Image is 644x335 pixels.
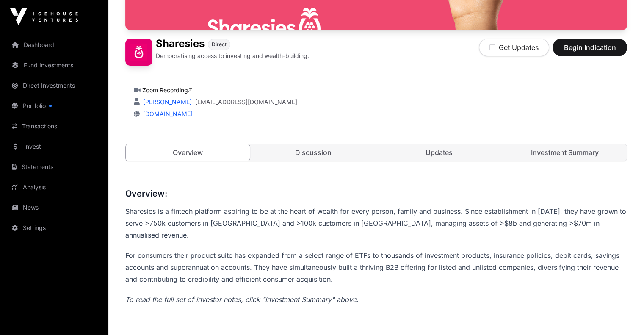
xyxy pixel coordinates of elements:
a: Zoom Recording [142,86,193,94]
a: Direct Investments [7,76,102,95]
a: Settings [7,219,102,237]
span: Begin Indication [563,42,616,53]
a: Begin Indication [553,47,627,55]
a: Fund Investments [7,56,102,75]
button: Get Updates [479,39,549,56]
a: [PERSON_NAME] [141,98,192,105]
span: Direct [212,41,227,48]
a: News [7,198,102,217]
p: Sharesies is a fintech platform aspiring to be at the heart of wealth for every person, family an... [125,205,627,241]
em: To read the full set of investor notes, click "Investment Summary" above. [125,295,359,304]
a: Updates [377,144,501,161]
p: For consumers their product suite has expanded from a select range of ETFs to thousands of invest... [125,249,627,285]
a: Invest [7,137,102,156]
a: Statements [7,158,102,176]
a: [DOMAIN_NAME] [140,110,193,117]
a: Overview [125,144,250,161]
button: Begin Indication [553,39,627,56]
a: Investment Summary [503,144,627,161]
nav: Tabs [126,144,627,161]
a: Portfolio [7,97,102,115]
a: [EMAIL_ADDRESS][DOMAIN_NAME] [195,98,297,106]
img: Icehouse Ventures Logo [10,8,78,25]
h1: Sharesies [156,39,205,50]
a: Dashboard [7,36,102,54]
img: Sharesies [125,39,152,66]
a: Discussion [252,144,376,161]
a: Transactions [7,117,102,136]
a: Analysis [7,178,102,197]
iframe: Chat Widget [602,294,644,335]
h3: Overview: [125,187,627,200]
p: Democratising access to investing and wealth-building. [156,52,309,60]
